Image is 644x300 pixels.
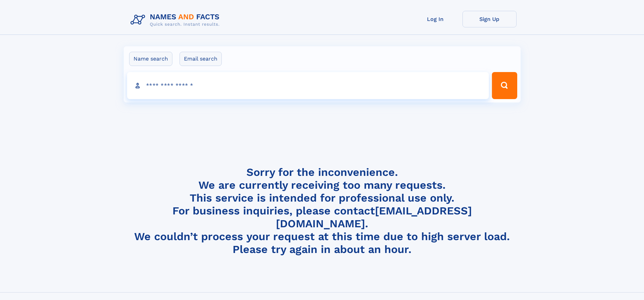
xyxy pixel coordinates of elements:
[276,204,472,230] a: [EMAIL_ADDRESS][DOMAIN_NAME]
[129,52,172,66] label: Name search
[492,72,517,99] button: Search Button
[462,11,517,27] a: Sign Up
[128,11,225,29] img: Logo Names and Facts
[408,11,462,27] a: Log In
[180,52,222,66] label: Email search
[128,166,517,256] h4: Sorry for the inconvenience. We are currently receiving too many requests. This service is intend...
[127,72,489,99] input: search input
